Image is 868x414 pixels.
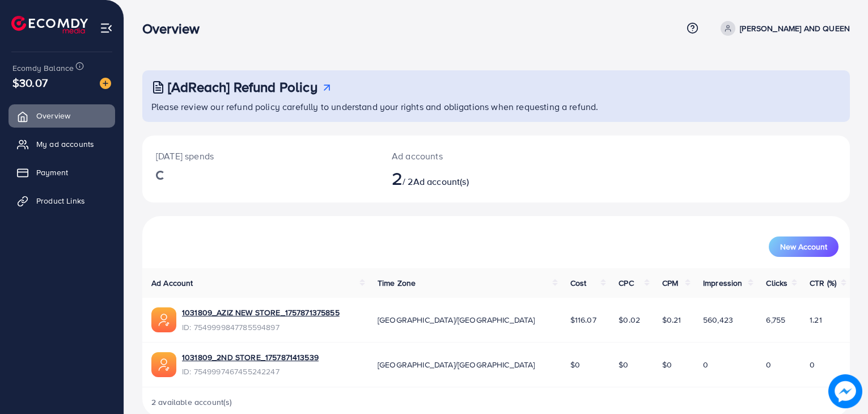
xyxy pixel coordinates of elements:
span: My ad accounts [36,138,94,150]
span: $0.02 [619,314,640,326]
span: $116.07 [570,314,596,326]
h3: Overview [142,20,209,37]
img: logo [11,16,88,33]
span: $0.21 [662,314,681,326]
span: New Account [780,243,827,251]
a: Overview [9,104,115,127]
button: New Account [769,236,839,257]
span: [GEOGRAPHIC_DATA]/[GEOGRAPHIC_DATA] [378,359,535,370]
span: Ad account(s) [413,175,469,188]
p: Ad accounts [392,149,541,163]
span: $30.07 [12,74,48,91]
span: 6,755 [766,314,785,326]
a: [PERSON_NAME] AND QUEEN [716,21,850,36]
p: Please review our refund policy carefully to understand your rights and obligations when requesti... [151,100,843,113]
span: $0 [662,359,672,370]
span: $0 [619,359,628,370]
span: 560,423 [703,314,733,326]
span: CTR (%) [810,277,836,289]
h2: / 2 [392,167,541,189]
span: Product Links [36,195,85,206]
a: My ad accounts [9,133,115,155]
span: Clicks [766,277,787,289]
span: 0 [703,359,708,370]
img: image [828,374,862,408]
span: 0 [766,359,771,370]
span: Time Zone [378,277,416,289]
p: [DATE] spends [156,149,365,163]
span: ID: 7549997467455242247 [182,366,319,377]
span: ID: 7549999847785594897 [182,322,340,333]
img: ic-ads-acc.e4c84228.svg [151,352,176,377]
h3: [AdReach] Refund Policy [168,79,317,95]
span: 0 [810,359,815,370]
span: 2 [392,165,403,191]
img: ic-ads-acc.e4c84228.svg [151,307,176,332]
span: Ecomdy Balance [12,62,74,74]
span: Overview [36,110,70,121]
img: image [100,78,111,89]
span: Cost [570,277,587,289]
span: Impression [703,277,743,289]
a: Payment [9,161,115,184]
span: CPM [662,277,678,289]
span: CPC [619,277,633,289]
a: Product Links [9,189,115,212]
span: $0 [570,359,580,370]
p: [PERSON_NAME] AND QUEEN [740,22,850,35]
a: 1031809_AZIZ NEW STORE_1757871375855 [182,307,340,318]
span: Ad Account [151,277,193,289]
span: [GEOGRAPHIC_DATA]/[GEOGRAPHIC_DATA] [378,314,535,326]
img: menu [100,22,113,35]
span: Payment [36,167,68,178]
span: 2 available account(s) [151,396,232,408]
a: 1031809_2ND STORE_1757871413539 [182,352,319,363]
span: 1.21 [810,314,822,326]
